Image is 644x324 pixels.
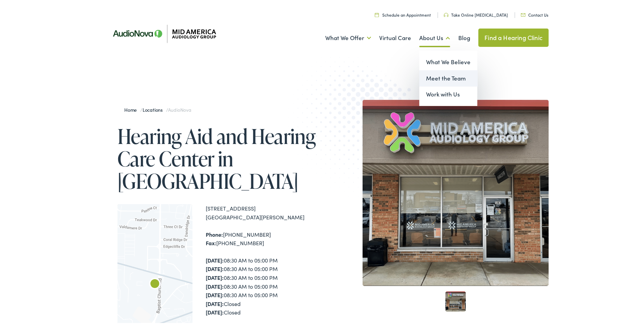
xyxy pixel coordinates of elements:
strong: [DATE]: [206,290,224,297]
a: What We Believe [419,53,477,69]
div: [STREET_ADDRESS] [GEOGRAPHIC_DATA][PERSON_NAME] [206,203,325,220]
a: Work with Us [419,85,477,101]
strong: [DATE]: [206,272,224,280]
div: [PHONE_NUMBER] [PHONE_NUMBER] [206,229,325,246]
img: utility icon [521,12,526,15]
div: AudioNova [144,272,166,294]
strong: Phone: [206,229,223,237]
strong: [DATE]: [206,255,224,263]
a: Take Online [MEDICAL_DATA] [444,11,508,16]
strong: [DATE]: [206,307,224,314]
span: / / [124,105,191,112]
a: Find a Hearing Clinic [478,27,549,46]
img: utility icon [444,12,448,16]
strong: [DATE]: [206,264,224,271]
h1: Hearing Aid and Hearing Care Center in [GEOGRAPHIC_DATA] [117,124,325,191]
div: 08:30 AM to 05:00 PM 08:30 AM to 05:00 PM 08:30 AM to 05:00 PM 08:30 AM to 05:00 PM 08:30 AM to 0... [206,255,325,316]
a: Blog [458,24,470,49]
strong: [DATE]: [206,281,224,289]
a: Virtual Care [379,24,411,49]
a: Contact Us [521,11,548,16]
a: Schedule an Appointment [375,11,431,16]
strong: [DATE]: [206,299,224,306]
a: Locations [143,105,166,112]
a: Home [124,105,140,112]
a: Meet the Team [419,69,477,85]
a: What We Offer [325,24,371,49]
a: About Us [419,24,450,49]
img: utility icon [375,11,379,16]
span: AudioNova [168,105,191,112]
strong: Fax: [206,238,216,245]
a: 1 [445,290,466,310]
